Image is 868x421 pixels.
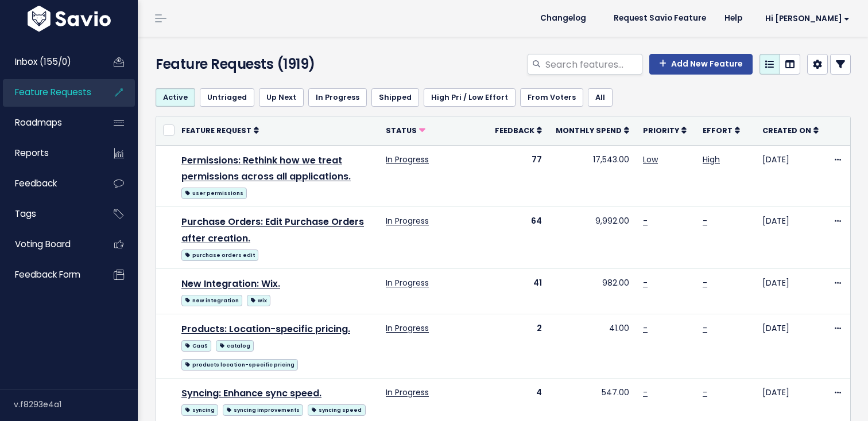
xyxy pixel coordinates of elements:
[588,88,613,107] a: All
[3,201,95,227] a: Tags
[495,126,534,135] span: Feedback
[755,207,826,269] td: [DATE]
[15,268,80,280] span: Feedback form
[181,338,211,352] a: CaaS
[544,54,642,75] input: Search features...
[181,277,280,290] a: New Integration: Wix.
[715,10,751,27] a: Help
[216,338,254,352] a: catalog
[223,404,303,416] span: syncing improvements
[181,154,351,184] a: Permissions: Rethink how we treat permissions across all applications.
[386,124,425,136] a: Status
[495,124,542,136] a: Feedback
[703,126,733,135] span: Effort
[386,387,429,398] a: In Progress
[200,88,254,107] a: Untriaged
[703,215,707,227] a: -
[755,145,826,207] td: [DATE]
[703,387,707,398] a: -
[156,54,376,75] h4: Feature Requests (1919)
[3,79,95,106] a: Feature Requests
[703,154,720,165] a: High
[308,88,367,107] a: In Progress
[3,170,95,197] a: Feedback
[14,389,138,419] div: v.f8293e4a1
[181,126,251,135] span: Feature Request
[549,207,636,269] td: 9,992.00
[386,154,429,165] a: In Progress
[540,14,586,22] span: Changelog
[247,295,270,306] span: wix
[259,88,304,107] a: Up Next
[649,54,753,75] a: Add New Feature
[703,124,740,136] a: Effort
[15,177,57,189] span: Feedback
[181,293,242,307] a: new integration
[15,208,36,220] span: Tags
[25,6,114,32] img: logo-white.9d6f32f41409.svg
[488,207,549,269] td: 64
[308,404,365,416] span: syncing speed
[549,314,636,379] td: 41.00
[156,88,195,107] a: Active
[181,215,364,245] a: Purchase Orders: Edit Purchase Orders after creation.
[181,402,218,416] a: syncing
[15,147,49,159] span: Reports
[3,49,95,75] a: Inbox (155/0)
[643,154,658,165] a: Low
[703,277,707,289] a: -
[247,293,270,307] a: wix
[549,269,636,314] td: 982.00
[181,250,258,261] span: purchase orders edit
[15,86,91,98] span: Feature Requests
[181,404,218,416] span: syncing
[765,14,850,23] span: Hi [PERSON_NAME]
[386,277,429,289] a: In Progress
[181,322,350,336] a: Products: Location-specific pricing.
[156,88,851,107] ul: Filter feature requests
[386,215,429,227] a: In Progress
[703,322,707,334] a: -
[181,188,247,199] span: user permissions
[643,126,679,135] span: Priority
[643,387,648,398] a: -
[643,322,648,334] a: -
[488,145,549,207] td: 77
[15,116,62,128] span: Roadmaps
[371,88,419,107] a: Shipped
[15,56,71,68] span: Inbox (155/0)
[181,247,258,262] a: purchase orders edit
[3,231,95,258] a: Voting Board
[181,359,298,371] span: products location-specific pricing
[181,295,242,306] span: new integration
[643,124,687,136] a: Priority
[386,126,417,135] span: Status
[181,124,259,136] a: Feature Request
[3,140,95,166] a: Reports
[762,126,811,135] span: Created On
[643,215,648,227] a: -
[15,238,71,250] span: Voting Board
[604,10,715,27] a: Request Savio Feature
[308,402,365,416] a: syncing speed
[424,88,516,107] a: High Pri / Low Effort
[751,10,859,28] a: Hi [PERSON_NAME]
[223,402,303,416] a: syncing improvements
[3,262,95,288] a: Feedback form
[181,357,298,371] a: products location-specific pricing
[762,124,819,136] a: Created On
[520,88,583,107] a: From Voters
[556,126,622,135] span: Monthly Spend
[181,185,247,200] a: user permissions
[216,340,254,352] span: catalog
[386,322,429,334] a: In Progress
[488,269,549,314] td: 41
[488,314,549,379] td: 2
[3,110,95,136] a: Roadmaps
[181,387,321,400] a: Syncing: Enhance sync speed.
[556,124,629,136] a: Monthly Spend
[755,314,826,379] td: [DATE]
[755,269,826,314] td: [DATE]
[549,145,636,207] td: 17,543.00
[181,340,211,352] span: CaaS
